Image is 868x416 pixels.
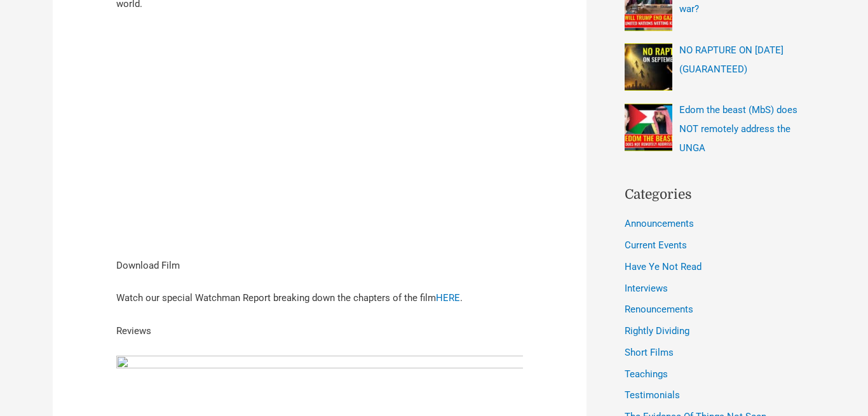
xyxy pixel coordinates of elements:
[436,292,460,304] a: HERE
[625,283,668,294] a: Interviews
[625,239,687,251] a: Current Events
[625,304,693,315] a: Renouncements
[625,389,680,401] a: Testimonials
[679,104,797,154] a: Edom the beast (MbS) does NOT remotely address the UNGA
[116,323,523,340] p: Reviews
[625,185,815,205] h2: Categories
[625,218,694,229] a: Announcements
[625,347,674,358] a: Short Films
[625,368,668,380] a: Teachings
[116,260,180,271] a: Download Film
[625,261,702,272] a: Have Ye Not Read
[116,290,523,307] p: Watch our special Watchman Report breaking down the chapters of the film .
[679,44,783,75] a: NO RAPTURE ON [DATE] (GUARANTEED)
[625,325,689,337] a: Rightly Dividing
[116,29,523,257] iframe: Corona Rage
